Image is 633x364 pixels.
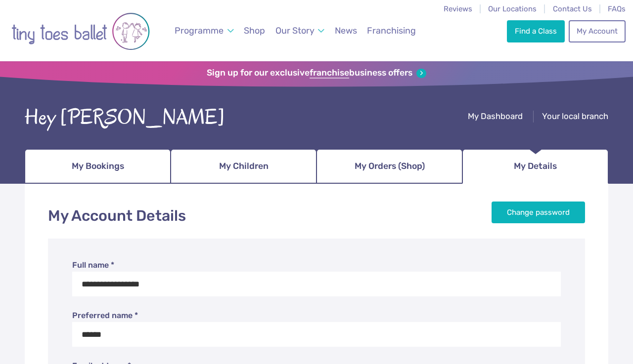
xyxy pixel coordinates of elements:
[553,4,592,13] a: Contact Us
[462,149,608,184] a: My Details
[335,25,357,36] span: News
[507,20,564,42] a: Find a Class
[239,20,270,42] a: Shop
[171,149,316,184] a: My Children
[271,20,329,42] a: Our Story
[444,4,472,13] a: Reviews
[542,111,608,121] span: Your local branch
[492,202,585,223] a: Change password
[72,158,124,175] span: My Bookings
[330,20,362,42] a: News
[310,68,349,79] strong: franchise
[207,68,426,79] a: Sign up for our exclusivefranchisebusiness offers
[468,111,523,123] a: My Dashboard
[608,4,626,13] a: FAQs
[48,205,585,227] h1: My Account Details
[72,310,561,321] label: Preferred name *
[275,25,315,36] span: Our Story
[367,25,416,36] span: Franchising
[569,20,625,42] a: My Account
[488,4,537,13] a: Our Locations
[514,158,557,175] span: My Details
[219,158,269,175] span: My Children
[468,111,523,121] span: My Dashboard
[362,20,420,42] a: Franchising
[25,149,171,184] a: My Bookings
[25,102,225,133] div: Hey [PERSON_NAME]
[542,111,608,123] a: Your local branch
[316,149,462,184] a: My Orders (Shop)
[244,25,265,36] span: Shop
[170,20,238,42] a: Programme
[11,6,150,56] img: tiny toes ballet
[175,25,224,36] span: Programme
[355,158,425,175] span: My Orders (Shop)
[72,260,561,271] label: Full name *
